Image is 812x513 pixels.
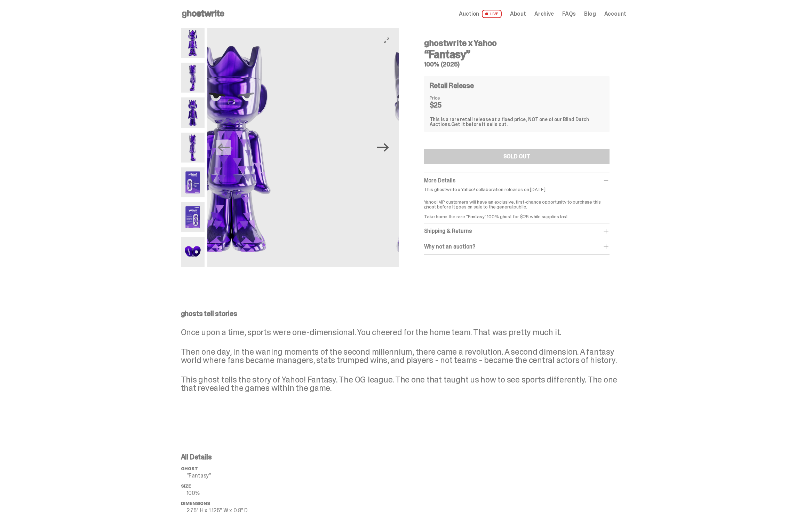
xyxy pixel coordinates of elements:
[181,453,292,460] p: All Details
[503,154,530,159] div: SOLD OUT
[424,177,455,184] span: More Details
[181,202,205,232] img: Yahoo-HG---6.png
[181,348,626,364] p: Then one day, in the waning moments of the second millennium, there came a revolution. A second d...
[430,117,604,127] div: This is a rare retail release at a fixed price, NOT one of our Blind Dutch Auctions.
[181,237,205,267] img: Yahoo-HG---7.png
[186,473,292,479] p: “Fantasy”
[181,167,205,197] img: Yahoo-HG---5.png
[181,466,198,472] span: ghost
[604,11,626,17] a: Account
[482,10,502,18] span: LIVE
[181,133,205,163] img: Yahoo-HG---4.png
[451,121,508,127] span: Get it before it sells out.
[181,500,210,506] span: Dimensions
[136,28,327,267] img: Yahoo-HG---1.png
[424,187,610,192] p: This ghostwrite x Yahoo! collaboration releases on [DATE].
[430,102,464,109] dd: $25
[181,483,191,489] span: Size
[181,376,626,392] p: This ghost tells the story of Yahoo! Fantasy. The OG league. The one that taught us how to see sp...
[181,97,205,127] img: Yahoo-HG---3.png
[216,140,231,155] button: Previous
[459,10,501,18] a: Auction LIVE
[181,28,205,58] img: Yahoo-HG---1.png
[424,39,610,47] h4: ghostwrite x Yahoo
[424,228,610,235] div: Shipping & Returns
[375,140,391,155] button: Next
[424,243,610,250] div: Why not an auction?
[424,149,610,164] button: SOLD OUT
[327,28,518,267] img: Yahoo-HG---2.png
[510,11,526,17] a: About
[430,82,474,89] h4: Retail Release
[181,310,626,317] p: ghosts tell stories
[424,61,610,68] h5: 100% (2025)
[424,49,610,60] h3: “Fantasy”
[584,11,596,17] a: Blog
[181,63,205,93] img: Yahoo-HG---2.png
[181,328,626,337] p: Once upon a time, sports were one-dimensional. You cheered for the home team. That was pretty muc...
[430,95,464,100] dt: Price
[424,195,610,219] p: Yahoo! VIP customers will have an exclusive, first-chance opportunity to purchase this ghost befo...
[562,11,576,17] a: FAQs
[459,11,479,17] span: Auction
[534,11,554,17] a: Archive
[382,36,391,45] button: View full-screen
[186,490,292,496] p: 100%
